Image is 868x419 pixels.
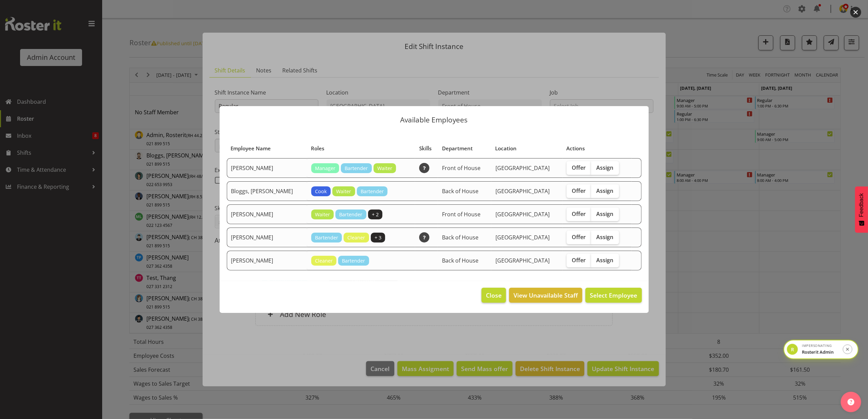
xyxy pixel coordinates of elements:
p: Available Employees [226,116,642,123]
td: [PERSON_NAME] [227,204,307,224]
button: View Unavailable Staff [509,288,582,303]
span: Bartender [361,188,384,195]
span: + 2 [372,211,379,218]
span: Actions [566,145,585,152]
span: Assign [597,164,614,171]
span: Assign [597,257,614,264]
span: Cook [315,188,327,195]
span: Skills [419,145,431,152]
img: help-xxl-2.png [848,399,854,405]
span: Assign [597,211,614,217]
span: Manager [315,165,335,172]
span: Front of House [442,164,480,172]
td: [PERSON_NAME] [227,251,307,270]
span: Back of House [442,187,478,195]
span: Bartender [342,257,365,265]
span: Waiter [315,211,330,218]
span: Front of House [442,211,480,218]
button: Feedback - Show survey [855,186,868,233]
td: Bloggs, [PERSON_NAME] [227,181,307,201]
span: Back of House [442,257,478,264]
span: Department [442,145,473,152]
span: [GEOGRAPHIC_DATA] [495,164,550,172]
span: Offer [572,164,586,171]
span: [GEOGRAPHIC_DATA] [495,234,550,241]
span: Feedback [858,193,865,217]
span: Offer [572,234,586,240]
span: Bartender [315,234,338,241]
span: Offer [572,211,586,217]
span: Waiter [377,165,392,172]
span: Employee Name [231,145,271,152]
span: Bartender [345,165,368,172]
span: Cleaner [347,234,365,241]
span: Waiter [336,188,351,195]
span: + 3 [375,234,381,241]
span: Close [486,291,502,300]
span: View Unavailable Staff [514,291,578,300]
span: Assign [597,187,614,194]
span: [GEOGRAPHIC_DATA] [495,257,550,264]
span: Cleaner [315,257,333,265]
span: Offer [572,187,586,194]
button: Stop impersonation [843,345,852,354]
span: Assign [597,234,614,240]
span: Location [495,145,517,152]
span: Back of House [442,234,478,241]
span: [GEOGRAPHIC_DATA] [495,187,550,195]
td: [PERSON_NAME] [227,228,307,247]
span: Select Employee [590,291,637,299]
button: Select Employee [585,288,642,303]
span: Roles [311,145,324,152]
span: Bartender [339,211,362,218]
button: Close [482,288,506,303]
span: [GEOGRAPHIC_DATA] [495,211,550,218]
td: [PERSON_NAME] [227,158,307,178]
span: Offer [572,257,586,264]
